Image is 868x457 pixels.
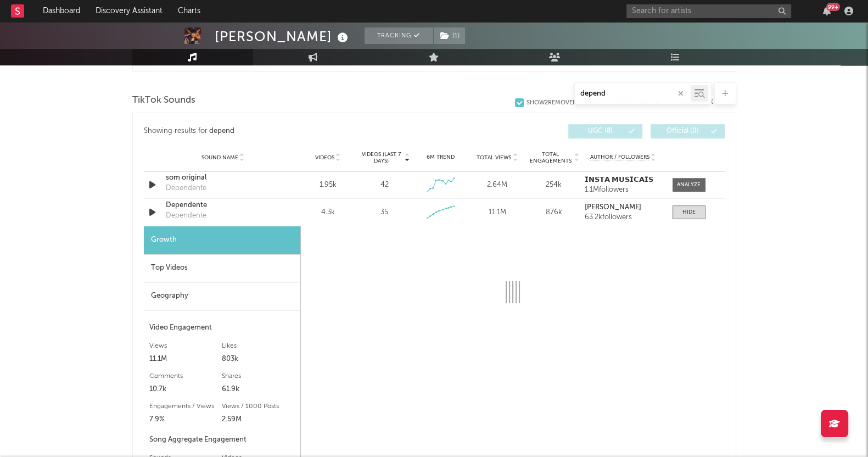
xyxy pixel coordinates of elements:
[144,124,434,138] div: Showing results for
[303,207,354,218] div: 4.3k
[222,370,295,383] div: Shares
[166,183,206,194] div: Dependente
[222,413,295,426] div: 2.59M
[201,154,238,161] span: Sound Name
[209,125,234,138] div: depend
[149,413,222,426] div: 7.9%
[575,90,691,98] input: Search by song name or URL
[149,370,222,383] div: Comments
[149,433,295,447] div: Song Aggregate Engagement
[433,27,466,44] span: ( 1 )
[472,180,523,191] div: 2.64M
[149,400,222,413] div: Engagements / Views
[149,321,295,335] div: Video Engagement
[166,200,281,211] a: Dependente
[585,204,661,211] a: [PERSON_NAME]
[651,124,725,138] button: Official(0)
[658,128,708,135] span: Official ( 0 )
[415,153,466,161] div: 6M Trend
[568,124,642,138] button: UGC(8)
[823,7,831,15] button: 99+
[585,214,661,221] div: 63.2k followers
[222,383,295,396] div: 61.9k
[380,207,388,218] div: 35
[575,128,626,135] span: UGC ( 8 )
[585,186,661,194] div: 1.1M followers
[222,400,295,413] div: Views / 1000 Posts
[472,207,523,218] div: 11.1M
[149,353,222,366] div: 11.1M
[166,172,281,183] a: som original
[585,176,653,183] strong: 𝗜𝗡𝗦𝗧𝗔 𝗠𝗨𝗦𝗜𝗖𝗔𝗜𝗦
[528,207,579,218] div: 876k
[144,254,300,282] div: Top Videos
[222,339,295,353] div: Likes
[826,3,840,11] div: 99 +
[528,151,573,164] span: Total Engagements
[434,27,465,44] button: (1)
[303,180,354,191] div: 1.95k
[359,151,403,164] span: Videos (last 7 days)
[222,353,295,366] div: 803k
[149,339,222,353] div: Views
[626,4,791,18] input: Search for artists
[149,383,222,396] div: 10.7k
[585,176,661,184] a: 𝗜𝗡𝗦𝗧𝗔 𝗠𝗨𝗦𝗜𝗖𝗔𝗜𝗦
[166,210,206,221] div: Dependente
[315,154,334,161] span: Videos
[528,180,579,191] div: 254k
[585,204,641,211] strong: [PERSON_NAME]
[590,154,649,161] span: Author / Followers
[215,27,351,46] div: [PERSON_NAME]
[144,226,300,254] div: Growth
[380,180,388,191] div: 42
[365,27,433,44] button: Tracking
[144,282,300,310] div: Geography
[477,154,511,161] span: Total Views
